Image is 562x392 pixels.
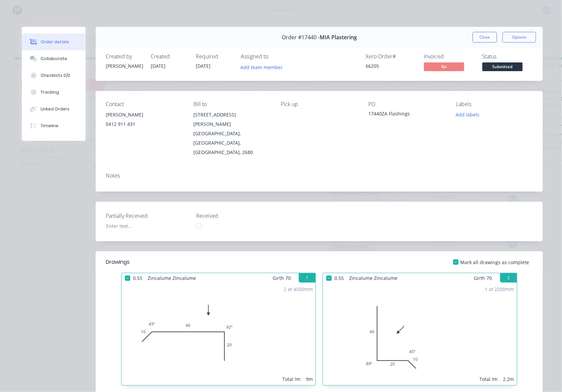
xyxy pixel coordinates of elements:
div: Linked Orders [41,106,69,112]
div: [PERSON_NAME] [106,62,143,69]
button: Add labels [452,110,483,119]
div: Required [196,53,233,60]
button: 2 [500,273,517,283]
div: 010402045º92º2 at 4500mmTotal lm9m [122,283,316,385]
button: Submitted [482,62,523,72]
div: Pick up [281,101,358,107]
span: Girth 70 [474,273,492,283]
button: Add team member [237,62,286,71]
span: Mark all drawings as complete [461,259,529,266]
span: Zincalume Zincalume [346,273,400,283]
span: Order #17440 - [282,34,320,41]
button: Options [503,32,536,43]
span: 0.55 [332,273,346,283]
button: Collaborate [22,50,86,67]
button: Timeline [22,117,86,134]
button: Close [473,32,497,43]
div: [PERSON_NAME] [106,110,183,119]
span: 0.55 [130,273,145,283]
span: Zincalume Zincalume [145,273,199,283]
div: 2.2m [503,376,514,383]
label: Received [196,212,280,220]
button: Order details [22,34,86,50]
div: 0412 911 431 [106,119,183,129]
div: Bill to [193,101,270,107]
button: Linked Orders [22,101,86,117]
span: [DATE] [151,63,166,69]
div: Xero Order # [366,53,416,60]
div: Contact [106,101,183,107]
button: Add team member [241,62,286,71]
div: Status [482,53,533,60]
span: [DATE] [196,63,210,69]
div: Created [151,53,188,60]
div: Tracking [41,89,59,95]
div: Drawings [106,258,130,266]
button: 1 [299,273,316,283]
div: [GEOGRAPHIC_DATA], [GEOGRAPHIC_DATA], [GEOGRAPHIC_DATA], 2680 [193,129,270,157]
label: Partially Received [106,212,190,220]
div: Invoiced [424,53,474,60]
div: Checklists 0/0 [41,72,70,79]
span: Submitted [482,62,523,71]
button: Checklists 0/0 [22,67,86,84]
span: Girth 70 [273,273,291,283]
div: 66205 [366,62,416,69]
span: MIA Plastering [320,34,357,41]
div: Created by [106,53,143,60]
div: Total lm [282,376,300,383]
div: 1 at 2200mm [485,286,514,293]
div: [STREET_ADDRESS][PERSON_NAME][GEOGRAPHIC_DATA], [GEOGRAPHIC_DATA], [GEOGRAPHIC_DATA], 2680 [193,110,270,157]
div: Assigned to [241,53,308,60]
div: [PERSON_NAME]0412 911 431 [106,110,183,132]
div: Order details [41,39,69,45]
div: 2 at 4500mm [284,286,313,293]
div: Notes [106,173,533,179]
div: PO [368,101,445,107]
div: [STREET_ADDRESS][PERSON_NAME] [193,110,270,129]
button: Tracking [22,84,86,101]
div: Total lm [480,376,498,383]
div: Collaborate [41,56,67,62]
div: 17440ZA Flashings [368,110,445,119]
div: Timeline [41,123,58,129]
div: 040201089º45º1 at 2200mmTotal lm2.2m [323,283,517,385]
div: Labels [456,101,533,107]
div: 9m [306,376,313,383]
span: No [424,62,464,71]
